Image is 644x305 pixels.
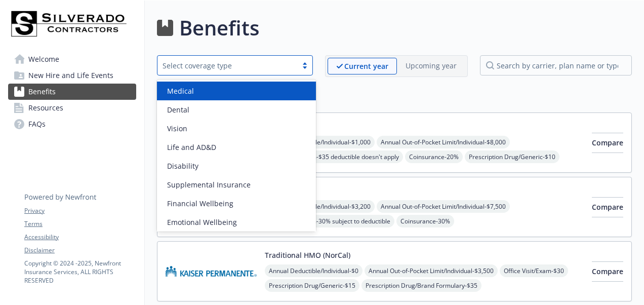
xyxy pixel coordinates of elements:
[344,61,388,71] p: Current year
[592,261,623,282] button: Compare
[8,67,136,84] a: New Hire and Life Events
[167,198,233,209] span: Financial Wellbeing
[592,138,623,147] span: Compare
[592,133,623,153] button: Compare
[265,264,363,277] span: Annual Deductible/Individual - $0
[157,89,632,104] h2: Medical
[465,150,559,163] span: Prescription Drug/Generic - $10
[167,179,251,190] span: Supplemental Insurance
[377,200,510,213] span: Annual Out-of-Pocket Limit/Individual - $7,500
[28,100,63,116] span: Resources
[8,116,136,132] a: FAQs
[377,136,510,148] span: Annual Out-of-Pocket Limit/Individual - $8,000
[24,219,136,228] a: Terms
[265,136,375,148] span: Annual Deductible/Individual - $1,000
[179,13,259,43] h1: Benefits
[28,67,113,84] span: New Hire and Life Events
[8,84,136,100] a: Benefits
[500,264,568,277] span: Office Visit/Exam - $30
[480,55,632,75] input: search by carrier, plan name or type
[265,215,394,227] span: Office Visit/Exam - 30% subject to deductible
[405,150,463,163] span: Coinsurance - 20%
[265,279,359,292] span: Prescription Drug/Generic - $15
[396,215,454,227] span: Coinsurance - 30%
[167,161,198,171] span: Disability
[28,116,46,132] span: FAQs
[167,217,237,227] span: Emotional Wellbeing
[24,259,136,285] p: Copyright © 2024 - 2025 , Newfront Insurance Services, ALL RIGHTS RESERVED
[361,279,481,292] span: Prescription Drug/Brand Formulary - $35
[24,233,136,242] a: Accessibility
[592,197,623,217] button: Compare
[24,246,136,255] a: Disclaimer
[8,51,136,67] a: Welcome
[406,60,457,71] p: Upcoming year
[166,250,257,293] img: Kaiser Permanente Insurance Company carrier logo
[8,100,136,116] a: Resources
[592,202,623,212] span: Compare
[28,51,59,67] span: Welcome
[365,264,498,277] span: Annual Out-of-Pocket Limit/Individual - $3,500
[265,250,350,260] button: Traditional HMO (NorCal)
[24,206,136,215] a: Privacy
[167,123,187,134] span: Vision
[592,266,623,276] span: Compare
[167,86,194,96] span: Medical
[163,60,292,71] div: Select coverage type
[167,104,189,115] span: Dental
[167,142,216,152] span: Life and AD&D
[265,150,403,163] span: Office Visit/Exam - $35 deductible doesn't apply
[397,58,465,74] span: Upcoming year
[265,200,375,213] span: Annual Deductible/Individual - $3,200
[28,84,56,100] span: Benefits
